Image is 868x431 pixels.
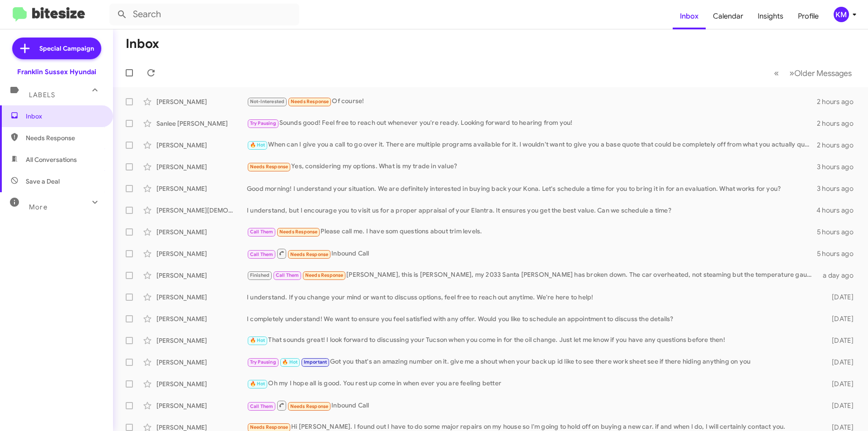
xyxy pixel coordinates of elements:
div: Franklin Sussex Hyundai [17,67,96,76]
div: Yes, considering my options. What is my trade in value? [247,161,817,172]
span: Needs Response [250,164,288,170]
div: 2 hours ago [817,119,861,128]
div: Oh my I hope all is good. You rest up come in when ever you are feeling better [247,379,817,389]
div: That sounds great! I look forward to discussing your Tucson when you come in for the oil change. ... [247,335,817,346]
div: a day ago [817,271,861,280]
div: [PERSON_NAME][DEMOGRAPHIC_DATA] [156,206,247,215]
a: Insights [750,3,791,29]
div: [PERSON_NAME] [156,401,247,410]
button: Previous [769,64,784,82]
span: Call Them [250,403,274,409]
button: Next [784,64,857,82]
span: Not-Interested [250,99,285,104]
a: Inbox [673,3,706,29]
span: Needs Response [305,272,344,278]
div: [PERSON_NAME] [156,97,247,106]
span: Important [304,359,327,365]
div: Inbound Call [247,248,817,259]
span: Inbox [26,112,103,121]
div: Please call me. I have som questions about trim levels. [247,227,817,237]
div: Sanlee [PERSON_NAME] [156,119,247,128]
div: Got you that's an amazing number on it. give me a shout when your back up id like to see there wo... [247,357,817,367]
div: KM [834,7,849,22]
div: [PERSON_NAME] [156,293,247,302]
div: [DATE] [817,401,861,410]
h1: Inbox [126,37,159,51]
div: [DATE] [817,358,861,367]
span: « [774,67,779,79]
span: 🔥 Hot [250,381,265,387]
nav: Page navigation example [769,64,857,82]
div: [PERSON_NAME] [156,184,247,193]
div: [PERSON_NAME] [156,249,247,258]
span: Needs Response [290,403,329,409]
span: Special Campaign [39,44,94,53]
span: All Conversations [26,155,77,164]
button: KM [826,7,858,22]
span: Try Pausing [250,359,276,365]
span: » [789,67,794,79]
input: Search [109,4,299,25]
div: I understand, but I encourage you to visit us for a proper appraisal of your Elantra. It ensures ... [247,206,816,215]
div: [PERSON_NAME] [156,379,247,388]
div: I completely understand! We want to ensure you feel satisfied with any offer. Would you like to s... [247,314,817,323]
div: [DATE] [817,293,861,302]
span: 🔥 Hot [282,359,297,365]
span: Needs Response [291,99,329,104]
div: [PERSON_NAME] [156,358,247,367]
div: Good morning! I understand your situation. We are definitely interested in buying back your Kona.... [247,184,817,193]
span: Try Pausing [250,120,276,126]
div: [PERSON_NAME] [156,271,247,280]
div: Of course! [247,96,817,107]
div: I understand. If you change your mind or want to discuss options, feel free to reach out anytime.... [247,293,817,302]
span: 🔥 Hot [250,337,265,343]
a: Calendar [706,3,750,29]
span: Call Them [250,251,274,257]
span: Call Them [250,229,274,235]
div: 2 hours ago [817,141,861,150]
div: 5 hours ago [817,249,861,258]
div: [PERSON_NAME] [156,336,247,345]
div: 5 hours ago [817,227,861,237]
span: Needs Response [279,229,318,235]
div: [PERSON_NAME], this is [PERSON_NAME], my 2033 Santa [PERSON_NAME] has broken down. The car overhe... [247,270,817,280]
div: [DATE] [817,379,861,388]
div: 4 hours ago [816,206,861,215]
a: Special Campaign [12,38,101,59]
div: Inbound Call [247,400,817,411]
span: Older Messages [794,68,852,78]
span: More [29,203,47,211]
div: [PERSON_NAME] [156,162,247,171]
span: Needs Response [250,424,288,430]
span: Call Them [276,272,299,278]
a: Profile [791,3,826,29]
div: [DATE] [817,336,861,345]
div: [PERSON_NAME] [156,314,247,323]
span: Finished [250,272,270,278]
div: [PERSON_NAME] [156,141,247,150]
div: Sounds good! Feel free to reach out whenever you're ready. Looking forward to hearing from you! [247,118,817,128]
div: 2 hours ago [817,97,861,106]
span: Labels [29,91,55,99]
span: 🔥 Hot [250,142,265,148]
div: 3 hours ago [817,184,861,193]
div: 3 hours ago [817,162,861,171]
span: Needs Response [26,133,103,142]
span: Needs Response [290,251,329,257]
span: Save a Deal [26,177,60,186]
div: [DATE] [817,314,861,323]
div: When can I give you a call to go over it. There are multiple programs available for it. I wouldn'... [247,140,817,150]
div: [PERSON_NAME] [156,227,247,237]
